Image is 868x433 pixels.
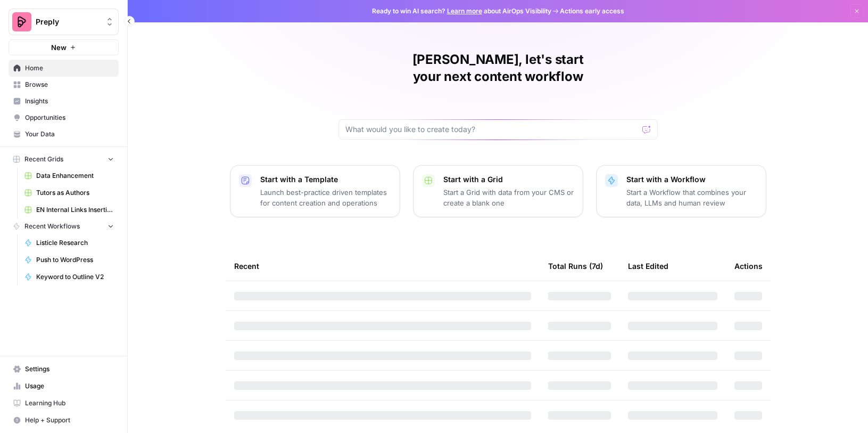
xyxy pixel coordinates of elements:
[548,251,603,281] div: Total Runs (7d)
[234,251,531,281] div: Recent
[36,272,114,282] span: Keyword to Outline V2
[25,63,114,73] span: Home
[25,80,114,89] span: Browse
[20,167,119,184] a: Data Enhancement
[25,398,114,408] span: Learning Hub
[9,412,119,429] button: Help + Support
[626,174,757,185] p: Start with a Workflow
[9,126,119,143] a: Your Data
[20,268,119,285] a: Keyword to Outline V2
[25,381,114,391] span: Usage
[25,113,114,122] span: Opportunities
[36,171,114,181] span: Data Enhancement
[447,7,482,15] a: Learn more
[9,9,119,35] button: Workspace: Preply
[12,12,31,31] img: Preply Logo
[51,42,67,53] span: New
[9,76,119,93] a: Browse
[36,17,100,27] span: Preply
[413,165,583,217] button: Start with a GridStart a Grid with data from your CMS or create a blank one
[9,39,119,55] button: New
[9,218,119,234] button: Recent Workflows
[24,222,80,231] span: Recent Workflows
[20,201,119,218] a: EN Internal Links Insertion
[9,109,119,126] a: Opportunities
[596,165,766,217] button: Start with a WorkflowStart a Workflow that combines your data, LLMs and human review
[9,93,119,110] a: Insights
[9,60,119,77] a: Home
[9,151,119,167] button: Recent Grids
[372,6,551,16] span: Ready to win AI search? about AirOps Visibility
[260,174,391,185] p: Start with a Template
[25,364,114,374] span: Settings
[560,6,624,16] span: Actions early access
[628,251,668,281] div: Last Edited
[25,129,114,139] span: Your Data
[734,251,763,281] div: Actions
[25,96,114,106] span: Insights
[9,395,119,412] a: Learning Hub
[9,378,119,395] a: Usage
[36,188,114,198] span: Tutors as Authors
[36,255,114,265] span: Push to WordPress
[345,124,638,135] input: What would you like to create today?
[443,187,574,208] p: Start a Grid with data from your CMS or create a blank one
[25,415,114,425] span: Help + Support
[36,205,114,215] span: EN Internal Links Insertion
[338,51,658,85] h1: [PERSON_NAME], let's start your next content workflow
[443,174,574,185] p: Start with a Grid
[230,165,400,217] button: Start with a TemplateLaunch best-practice driven templates for content creation and operations
[9,361,119,378] a: Settings
[20,234,119,251] a: Listicle Research
[626,187,757,208] p: Start a Workflow that combines your data, LLMs and human review
[20,184,119,201] a: Tutors as Authors
[36,238,114,248] span: Listicle Research
[24,154,63,164] span: Recent Grids
[260,187,391,208] p: Launch best-practice driven templates for content creation and operations
[20,251,119,268] a: Push to WordPress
